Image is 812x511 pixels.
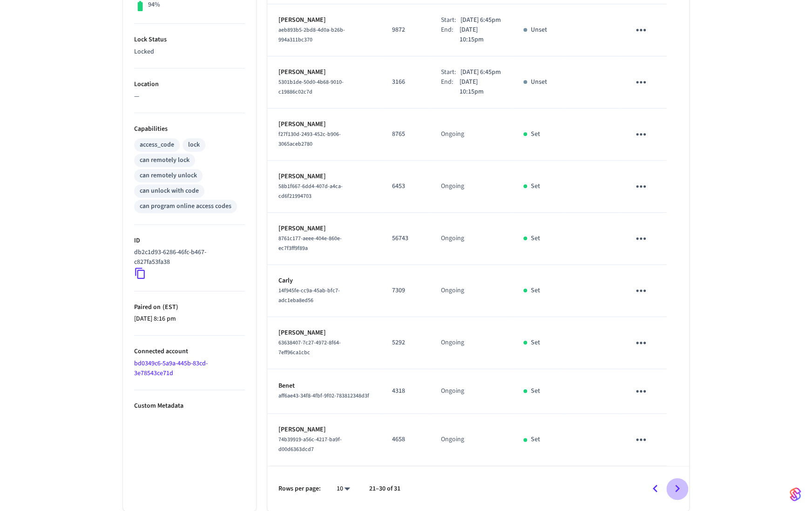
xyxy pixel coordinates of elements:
p: 8765 [392,129,418,139]
p: Set [531,182,540,191]
td: Ongoing [429,414,512,466]
p: Carly [278,276,369,286]
p: Set [531,286,540,296]
td: Ongoing [429,265,512,317]
div: 10 [332,482,354,496]
button: Go to previous page [644,477,666,499]
p: Benet [278,381,369,391]
p: Paired on [134,303,245,312]
span: 58b1f667-6dd4-407d-a4ca-cd6f21994703 [278,182,343,200]
div: End: [440,25,459,45]
p: 4318 [392,386,418,396]
button: Go to next page [666,477,688,499]
p: Location [134,80,245,89]
p: 56743 [392,234,418,243]
p: [DATE] 10:15pm [459,77,501,97]
span: 63638407-7c27-4972-8f64-7eff96ca1cbc [278,339,341,356]
span: 5301b1de-50d0-4b68-9010-c19886c02c7d [278,78,344,96]
img: SeamLogoGradient.69752ec5.svg [790,487,801,502]
div: can remotely unlock [140,171,197,181]
p: Set [531,234,540,243]
p: Locked [134,47,245,57]
td: Ongoing [429,108,512,161]
span: 74b39919-a56c-4217-ba9f-d00d6363dcd7 [278,436,342,453]
p: Unset [531,25,547,35]
p: [PERSON_NAME] [278,425,369,435]
div: Start: [440,15,460,25]
p: Set [531,129,540,139]
p: Rows per page: [278,484,321,494]
p: [PERSON_NAME] [278,172,369,182]
a: bd0349c6-5a9a-445b-83cd-3e78543ce71d [134,359,208,378]
div: access_code [140,140,174,150]
p: 4658 [392,435,418,444]
p: [DATE] 10:15pm [459,25,501,45]
p: Custom Metadata [134,401,245,411]
p: Lock Status [134,35,245,45]
div: can program online access codes [140,202,231,211]
p: [PERSON_NAME] [278,120,369,129]
p: [DATE] 8:16 pm [134,314,245,324]
span: 14f945fe-cc9a-45ab-bfc7-adc1eba8ed56 [278,287,340,304]
p: 7309 [392,286,418,296]
p: [PERSON_NAME] [278,67,369,77]
p: Connected account [134,347,245,356]
p: db2c1d93-6286-46fc-b467-c827fa53fa38 [134,248,241,267]
p: [PERSON_NAME] [278,15,369,25]
p: — [134,92,245,101]
td: Ongoing [429,369,512,414]
p: [PERSON_NAME] [278,224,369,234]
div: Start: [440,67,460,77]
p: ID [134,236,245,246]
span: 8761c177-aeee-404e-860e-ec7f3ff9f89a [278,235,342,252]
span: ( EST ) [161,303,178,312]
p: Set [531,435,540,444]
div: can remotely lock [140,155,189,165]
p: Set [531,338,540,348]
p: 9872 [392,25,418,35]
p: [DATE] 6:45pm [460,15,501,25]
td: Ongoing [429,317,512,369]
span: f27f130d-2493-452c-b906-3065aceb2780 [278,130,341,148]
td: Ongoing [429,213,512,265]
span: aeb893b5-2bd8-4d0a-b26b-994a311bc370 [278,26,345,44]
p: [DATE] 6:45pm [460,67,501,77]
p: 5292 [392,338,418,348]
p: 21–30 of 31 [369,484,400,494]
p: 6453 [392,182,418,191]
span: aff6ae43-34f8-4fbf-9f02-783812348d3f [278,392,369,400]
p: [PERSON_NAME] [278,328,369,338]
p: 3166 [392,77,418,87]
p: Set [531,386,540,396]
p: Unset [531,77,547,87]
div: End: [440,77,459,97]
p: Capabilities [134,124,245,134]
div: lock [188,140,200,150]
div: can unlock with code [140,186,199,196]
td: Ongoing [429,161,512,213]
